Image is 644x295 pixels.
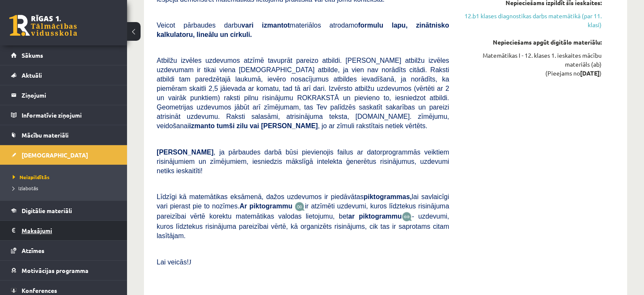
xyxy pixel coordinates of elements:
span: Lai veicās! [157,258,189,266]
span: Mācību materiāli [22,131,69,139]
strong: [DATE] [580,69,600,77]
div: Nepieciešams apgūt digitālo materiālu: [462,38,602,47]
legend: Ziņojumi [22,85,116,105]
a: Ziņojumi [11,85,116,105]
span: Motivācijas programma [22,267,88,274]
span: Digitālie materiāli [22,207,72,214]
legend: Maksājumi [22,221,116,240]
a: Rīgas 1. Tālmācības vidusskola [9,15,77,36]
span: ir atzīmēti uzdevumi, kuros līdztekus risinājuma pareizībai vērtē korektu matemātikas valodas lie... [157,202,449,220]
b: tumši zilu vai [PERSON_NAME] [216,122,318,129]
b: piktogrammas, [364,193,412,200]
a: Digitālie materiāli [11,201,116,220]
span: [DEMOGRAPHIC_DATA] [22,151,88,159]
span: Neizpildītās [13,174,50,180]
div: Matemātikas I - 12. klases 1. ieskaites mācību materiāls (ab) (Pieejams no ) [462,51,602,78]
span: Atbilžu izvēles uzdevumos atzīmē tavuprāt pareizo atbildi. [PERSON_NAME] atbilžu izvēles uzdevuma... [157,57,449,129]
a: Izlabotās [13,184,119,192]
a: Mācību materiāli [11,125,116,145]
img: wKvN42sLe3LLwAAAABJRU5ErkJggg== [402,212,412,222]
span: J [189,258,191,266]
a: Motivācijas programma [11,261,116,280]
span: [PERSON_NAME] [157,149,213,156]
span: Atzīmes [22,247,44,254]
span: Aktuāli [22,71,42,79]
span: Sākums [22,51,43,59]
span: , ja pārbaudes darbā būsi pievienojis failus ar datorprogrammās veiktiem risinājumiem un zīmējumi... [157,149,449,174]
span: Izlabotās [13,185,38,191]
b: izmanto [189,122,215,129]
a: [DEMOGRAPHIC_DATA] [11,145,116,165]
b: ar piktogrammu [348,213,401,220]
b: formulu lapu, zinātnisko kalkulatoru, lineālu un cirkuli. [157,22,449,38]
a: Neizpildītās [13,173,119,181]
b: vari izmantot [241,22,290,29]
a: Aktuāli [11,65,116,85]
a: 12.b1 klases diagnostikas darbs matemātikā (par 11. klasi) [462,11,602,29]
span: Veicot pārbaudes darbu materiālos atrodamo [157,22,449,38]
legend: Informatīvie ziņojumi [22,105,116,125]
span: Konferences [22,287,57,294]
span: - uzdevumi, kuros līdztekus risinājuma pareizībai vērtē, kā organizēts risinājums, cik tas ir sap... [157,213,449,239]
a: Maksājumi [11,221,116,240]
a: Atzīmes [11,241,116,260]
a: Informatīvie ziņojumi [11,105,116,125]
span: Līdzīgi kā matemātikas eksāmenā, dažos uzdevumos ir piedāvātas lai savlaicīgi vari pierast pie to... [157,193,449,210]
img: JfuEzvunn4EvwAAAAASUVORK5CYII= [295,202,305,211]
b: Ar piktogrammu [240,202,293,210]
a: Sākums [11,45,116,65]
